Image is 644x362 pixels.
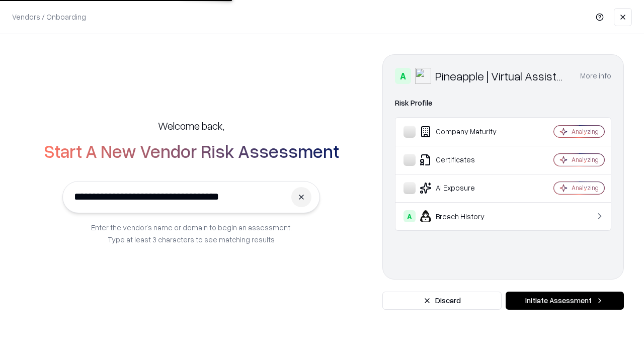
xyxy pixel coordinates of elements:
[158,119,224,133] h5: Welcome back,
[572,127,599,136] div: Analyzing
[404,154,524,166] div: Certificates
[580,67,611,85] button: More info
[572,155,599,164] div: Analyzing
[404,182,524,194] div: AI Exposure
[44,141,339,161] h2: Start A New Vendor Risk Assessment
[415,68,431,84] img: Pineapple | Virtual Assistant Agency
[382,292,502,310] button: Discard
[404,126,524,138] div: Company Maturity
[91,221,292,245] p: Enter the vendor’s name or domain to begin an assessment. Type at least 3 characters to see match...
[572,184,599,192] div: Analyzing
[395,68,411,84] div: A
[404,210,416,222] div: A
[12,12,86,22] p: Vendors / Onboarding
[506,292,624,310] button: Initiate Assessment
[404,210,524,222] div: Breach History
[395,97,611,109] div: Risk Profile
[435,68,568,84] div: Pineapple | Virtual Assistant Agency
